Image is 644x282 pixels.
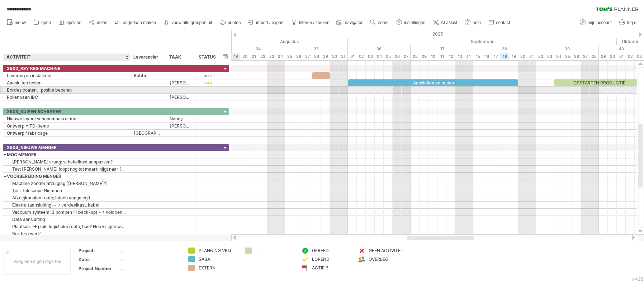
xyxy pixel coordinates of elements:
div: ACTIE !! [312,265,351,271]
span: navigator [345,20,363,25]
div: donderdag, 11 September 2025 [437,53,446,60]
div: zondag, 24 Augustus 2025 [276,53,285,60]
span: zoom [378,20,388,25]
a: mijn account [578,18,614,27]
div: Test Telescope Niemann [7,187,126,194]
span: filteren / zoeken [299,20,330,25]
a: help [463,18,483,27]
span: instellingen [404,20,426,25]
a: log uit [617,18,641,27]
div: Ontwerp + TD-items [7,122,126,129]
div: PLANNING VRIJ [199,248,238,254]
div: September 2025 [348,38,617,45]
div: Levering en installatie [7,72,126,79]
div: Rollenbaan IBC [7,94,126,101]
div: maandag, 25 Augustus 2025 [285,53,294,60]
a: AI assist [431,18,459,27]
div: vrijdag, 19 September 2025 [509,53,518,60]
div: vrijdag, 5 September 2025 [384,53,393,60]
div: Aansluiten testen [7,79,126,86]
div: maandag, 22 September 2025 [536,53,545,60]
div: LOPEND [312,256,351,262]
div: vrijdag, 29 Augustus 2025 [321,53,330,60]
div: TAAK [169,54,191,61]
div: 36 [348,45,411,53]
div: zaterdag, 23 Augustus 2025 [267,53,276,60]
div: [PERSON_NAME] [170,94,191,101]
div: [PERSON_NAME] vraag: schakelkast aanpassen? [7,158,126,165]
div: Machine zonder afzuiging ([PERSON_NAME]?) [7,180,126,187]
a: navigator [335,18,365,27]
div: donderdag, 4 September 2025 [375,53,384,60]
div: [PERSON_NAME] [170,79,191,86]
div: STATUS [199,54,217,61]
div: woensdag, 1 Oktober 2025 [617,53,626,60]
span: AI assist [441,20,457,25]
div: donderdag, 21 Augustus 2025 [249,53,258,60]
div: VOORBEREIDING MENGER [7,173,126,180]
div: dinsdag, 23 September 2025 [545,53,554,60]
div: Nancy [170,115,191,122]
div: Date: [79,256,118,263]
div: OVERLEG [369,256,408,262]
div: Voeg een eigen logo toe [4,248,71,275]
div: vrijdag, 12 September 2025 [446,53,455,60]
div: maandag, 29 September 2025 [599,53,608,60]
span: help [473,20,481,25]
div: maandag, 15 September 2025 [473,53,482,60]
a: import / export [246,18,286,27]
div: [PERSON_NAME] [170,122,191,129]
div: 37 [411,45,473,53]
div: zaterdag, 30 Augustus 2025 [330,53,339,60]
div: 2504_NIEUWE MENGER [7,144,126,151]
div: Data aansluiting [7,216,126,223]
div: SABA [199,256,238,262]
div: .... [255,248,294,254]
div: vrijdag, 22 Augustus 2025 [258,53,267,60]
div: Test [PERSON_NAME] loopt nog tot maart; nijgt naar [GEOGRAPHIC_DATA] (software??) [7,166,126,172]
span: import / export [256,20,284,25]
div: dinsdag, 30 September 2025 [608,53,617,60]
div: Nieuwe layout schoonmaakruimte [7,115,126,122]
div: OPSTARTEN PRODUCTIE [554,79,644,86]
span: ongedaan maken [123,20,156,25]
div: dinsdag, 16 September 2025 [482,53,491,60]
div: Robbe [134,72,162,79]
div: GEREED [312,248,351,254]
div: 39 [536,45,599,53]
div: zaterdag, 6 September 2025 [393,53,402,60]
div: donderdag, 28 Augustus 2025 [312,53,321,60]
div: Plaatsen --> plek; logistieke route, hoe? Hoe krijgen we die binnen, gat in beton, vloer sterk ge... [7,223,126,230]
div: zaterdag, 20 September 2025 [518,53,527,60]
div: EXTERN [199,265,238,271]
div: [GEOGRAPHIC_DATA] [134,130,162,137]
div: zondag, 7 September 2025 [402,53,411,60]
div: woensdag, 17 September 2025 [491,53,500,60]
div: v 422 [631,276,643,282]
div: .... [119,248,180,254]
div: vrijdag, 3 Oktober 2025 [635,53,644,60]
div: zondag, 21 September 2025 [527,53,536,60]
div: .... [119,265,180,272]
span: printen [228,20,241,25]
div: woensdag, 27 Augustus 2025 [303,53,312,60]
div: Bordes coaten, positie bepalen [7,87,126,93]
div: dinsdag, 9 September 2025 [420,53,428,60]
a: ongedaan maken [113,18,158,27]
a: vouw alle groepen uit [162,18,214,27]
span: mijn account [588,20,612,25]
div: Project: [79,248,118,254]
a: opslaan [57,18,84,27]
span: contact [496,20,510,25]
div: 35 [285,45,348,53]
div: dinsdag, 2 September 2025 [357,53,366,60]
a: filteren / zoeken [289,18,332,27]
div: woensdag, 10 September 2025 [428,53,437,60]
div: Leverancier [133,54,162,61]
a: instellingen [394,18,428,27]
div: ACTIVITEIT [6,54,126,61]
a: printen [218,18,243,27]
div: donderdag, 25 September 2025 [563,53,572,60]
div: dinsdag, 19 Augustus 2025 [231,53,240,60]
div: woensdag, 24 September 2025 [554,53,563,60]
